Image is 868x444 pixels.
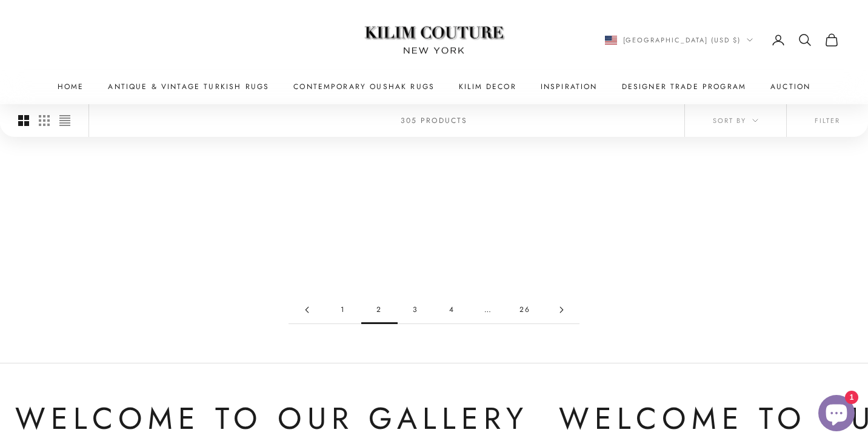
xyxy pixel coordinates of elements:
span: Sort by [713,115,758,126]
span: [GEOGRAPHIC_DATA] (USD $) [623,35,741,45]
inbox-online-store-chat: Shopify online store chat [815,395,858,434]
p: 305 products [401,114,468,127]
img: Logo of Kilim Couture New York [358,12,510,69]
a: Inspiration [541,81,598,93]
button: Switch to larger product images [18,105,29,138]
button: Change country or currency [605,35,753,45]
button: Sort by [685,104,786,137]
button: Filter [787,104,868,137]
a: Go to page 4 [434,296,470,323]
a: Home [58,81,84,93]
span: … [470,296,507,323]
a: Go to page 3 [398,296,434,323]
nav: Secondary navigation [605,33,840,47]
button: Switch to smaller product images [39,105,50,138]
a: Go to page 1 [325,296,361,323]
a: Go to page 3 [543,296,579,323]
nav: Primary navigation [29,81,839,93]
button: Switch to compact product images [59,105,70,138]
span: 2 [361,296,398,323]
summary: Kilim Decor [459,81,516,93]
img: United States [605,36,617,45]
a: Go to page 26 [507,296,543,323]
a: Go to page 1 [289,296,325,323]
nav: Pagination navigation [289,296,579,324]
a: Contemporary Oushak Rugs [293,81,435,93]
a: Antique & Vintage Turkish Rugs [108,81,269,93]
a: Auction [770,81,810,93]
a: Designer Trade Program [622,81,747,93]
